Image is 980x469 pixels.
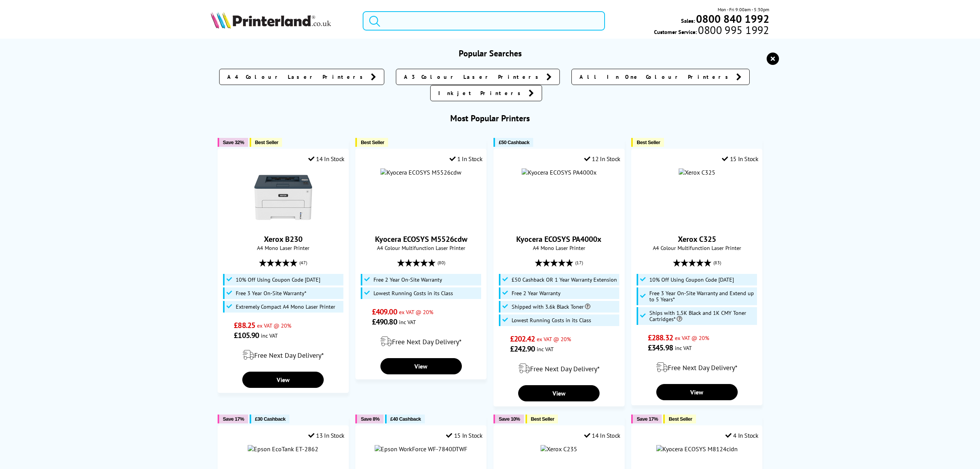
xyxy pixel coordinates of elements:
span: Mon - Fri 9:00am - 5:30pm [718,6,769,13]
img: Kyocera ECOSYS M5526cdw [380,168,461,176]
input: Search product or brand [363,11,605,31]
span: Lowest Running Costs in its Class [373,290,453,296]
img: Xerox B230 [254,168,312,226]
button: £50 Cashback [493,138,533,147]
span: £105.90 [234,330,259,340]
span: Ships with 1.5K Black and 1K CMY Toner Cartridges* [649,310,755,322]
span: inc VAT [261,332,278,339]
span: £490.80 [372,317,397,327]
button: Best Seller [250,138,282,147]
a: Xerox C325 [678,234,716,244]
div: 4 In Stock [725,432,759,439]
a: A3 Colour Laser Printers [396,69,560,85]
span: Best Seller [361,139,384,145]
span: £50 Cashback OR 1 Year Warranty Extension [512,277,617,283]
a: Xerox B230 [254,220,312,228]
span: A4 Mono Laser Printer [498,244,620,251]
button: £40 Cashback [385,415,425,423]
a: A4 Colour Laser Printers [219,69,384,85]
span: £242.90 [510,344,535,354]
span: Save 17% [637,416,658,422]
span: Best Seller [531,416,554,422]
span: (80) [438,255,445,270]
div: 14 In Stock [308,155,345,163]
button: Best Seller [663,415,696,423]
a: View [242,372,324,388]
div: 12 In Stock [584,155,620,163]
b: 0800 840 1992 [696,12,769,26]
button: Best Seller [631,138,664,147]
span: Lowest Running Costs in its Class [512,317,591,323]
img: Xerox C325 [679,168,715,176]
span: £40 Cashback [390,416,421,422]
div: 1 In Stock [449,155,483,163]
span: Save 17% [223,416,244,422]
span: Free 2 Year On-Site Warranty [373,277,442,283]
button: Save 17% [218,415,248,423]
span: (47) [299,255,307,270]
a: Kyocera ECOSYS M5526cdw [375,234,467,244]
img: Printerland Logo [211,12,331,29]
span: Best Seller [255,139,279,145]
div: 14 In Stock [584,432,620,439]
span: Sales: [681,17,695,24]
button: Best Seller [355,138,388,147]
span: Best Seller [669,416,692,422]
span: Save 32% [223,139,244,145]
span: ex VAT @ 20% [537,335,571,343]
a: All In One Colour Printers [571,69,750,85]
span: A4 Colour Multifunction Laser Printer [635,244,758,251]
span: £30 Cashback [255,416,286,422]
span: ex VAT @ 20% [675,334,709,342]
button: Save 32% [218,138,248,147]
a: Kyocera ECOSYS PA4000x [522,168,596,176]
a: Printerland Logo [211,12,353,30]
span: Free 3 Year On-Site Warranty* [236,290,306,296]
div: 13 In Stock [308,432,345,439]
div: modal_delivery [635,357,758,378]
div: 15 In Stock [722,155,758,163]
span: Customer Service: [654,26,769,36]
a: Inkjet Printers [430,85,542,101]
span: Free 2 Year Warranty [512,290,561,296]
span: Best Seller [637,139,660,145]
a: Kyocera ECOSYS PA4000x [516,234,602,244]
button: Save 10% [493,415,524,423]
span: ex VAT @ 20% [257,322,291,329]
a: View [380,358,462,374]
span: A4 Colour Multifunction Laser Printer [360,244,482,251]
div: 15 In Stock [446,432,482,439]
span: A3 Colour Laser Printers [404,73,542,81]
img: Kyocera ECOSYS M8124cidn [656,445,738,453]
a: View [518,385,600,401]
a: 0800 840 1992 [695,15,769,22]
span: £88.25 [234,320,255,330]
button: £30 Cashback [250,415,289,423]
span: (17) [575,255,583,270]
div: modal_delivery [360,331,482,352]
span: Inkjet Printers [438,89,525,97]
img: Xerox C235 [541,445,577,453]
img: Epson WorkForce WF-7840DTWF [375,445,467,453]
h3: Popular Searches [211,48,769,59]
span: 10% Off Using Coupon Code [DATE] [236,277,320,283]
span: inc VAT [399,318,416,326]
span: £202.42 [510,334,535,344]
span: Shipped with 3.6k Black Toner [512,304,590,310]
span: Save 10% [499,416,520,422]
a: Xerox B230 [264,234,302,244]
a: View [656,384,738,400]
span: 10% Off Using Coupon Code [DATE] [649,277,734,283]
button: Save 17% [631,415,662,423]
button: Save 8% [355,415,383,423]
span: A4 Mono Laser Printer [222,244,345,251]
span: £50 Cashback [499,139,529,145]
div: modal_delivery [222,344,345,366]
button: Best Seller [525,415,558,423]
span: Extremely Compact A4 Mono Laser Printer [236,304,335,310]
